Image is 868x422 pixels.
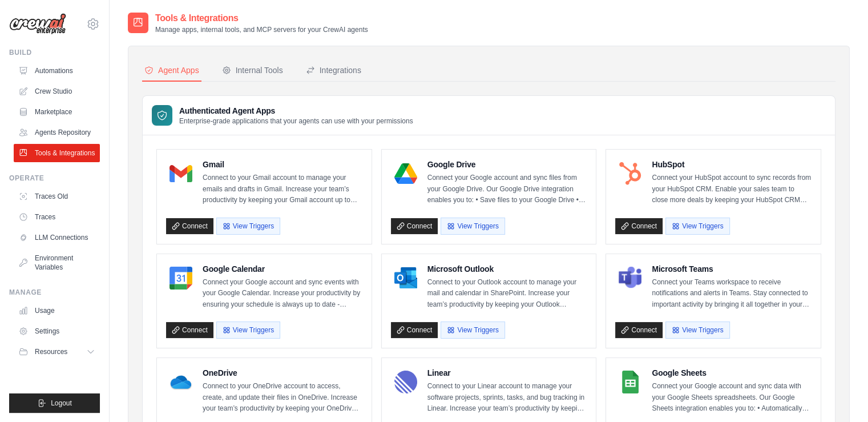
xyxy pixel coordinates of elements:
button: View Triggers [441,321,504,339]
a: Connect [615,218,663,234]
button: Agent Apps [142,60,201,82]
a: Usage [14,302,100,320]
img: Google Calendar Logo [169,267,192,290]
button: Integrations [304,60,364,82]
span: Resources [35,347,67,356]
p: Connect your Teams workspace to receive notifications and alerts in Teams. Stay connected to impo... [652,277,812,311]
p: Connect your HubSpot account to sync records from your HubSpot CRM. Enable your sales team to clo... [652,172,812,206]
img: Logo [9,13,66,35]
h4: OneDrive [203,367,362,379]
a: LLM Connections [14,228,100,247]
img: Microsoft Outlook Logo [394,267,417,290]
button: Internal Tools [220,60,285,82]
h2: Tools & Integrations [155,11,368,25]
img: Microsoft Teams Logo [619,267,641,290]
a: Crew Studio [14,82,100,101]
div: Integrations [306,65,361,76]
h4: Microsoft Teams [652,263,812,275]
button: View Triggers [665,321,729,339]
div: Operate [9,174,100,183]
img: Google Drive Logo [394,162,417,185]
h4: Microsoft Outlook [427,263,587,275]
p: Connect your Google account and sync files from your Google Drive. Our Google Drive integration e... [427,172,587,206]
h4: Google Sheets [652,367,812,379]
div: Agent Apps [144,65,199,76]
h4: Google Drive [427,159,587,170]
p: Connect to your Linear account to manage your software projects, sprints, tasks, and bug tracking... [427,381,587,415]
p: Manage apps, internal tools, and MCP servers for your CrewAI agents [155,25,368,34]
a: Marketplace [14,103,100,121]
a: Traces [14,208,100,226]
div: Build [9,48,100,57]
a: Environment Variables [14,249,100,276]
a: Connect [391,322,438,338]
button: View Triggers [216,218,280,235]
button: View Triggers [216,321,280,339]
a: Tools & Integrations [14,144,100,162]
a: Connect [615,322,663,338]
a: Connect [391,218,438,234]
button: Logout [9,393,100,413]
img: HubSpot Logo [619,162,641,185]
img: Linear Logo [394,371,417,393]
a: Settings [14,322,100,340]
img: Gmail Logo [169,162,192,185]
a: Connect [166,218,213,234]
img: Google Sheets Logo [619,371,641,393]
button: Resources [14,343,100,361]
img: OneDrive Logo [169,371,192,393]
p: Connect to your Outlook account to manage your mail and calendar in SharePoint. Increase your tea... [427,277,587,311]
span: Logout [51,399,72,408]
h3: Authenticated Agent Apps [179,105,413,116]
a: Automations [14,62,100,80]
a: Traces Old [14,187,100,206]
p: Enterprise-grade applications that your agents can use with your permissions [179,116,413,126]
p: Connect your Google account and sync events with your Google Calendar. Increase your productivity... [203,277,362,311]
div: Internal Tools [222,65,283,76]
h4: HubSpot [652,159,812,170]
h4: Google Calendar [203,263,362,275]
p: Connect to your OneDrive account to access, create, and update their files in OneDrive. Increase ... [203,381,362,415]
p: Connect to your Gmail account to manage your emails and drafts in Gmail. Increase your team’s pro... [203,172,362,206]
a: Connect [166,322,213,338]
h4: Linear [427,367,587,379]
button: View Triggers [441,218,504,235]
div: Manage [9,288,100,297]
h4: Gmail [203,159,362,170]
button: View Triggers [665,218,729,235]
p: Connect your Google account and sync data with your Google Sheets spreadsheets. Our Google Sheets... [652,381,812,415]
a: Agents Repository [14,123,100,142]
